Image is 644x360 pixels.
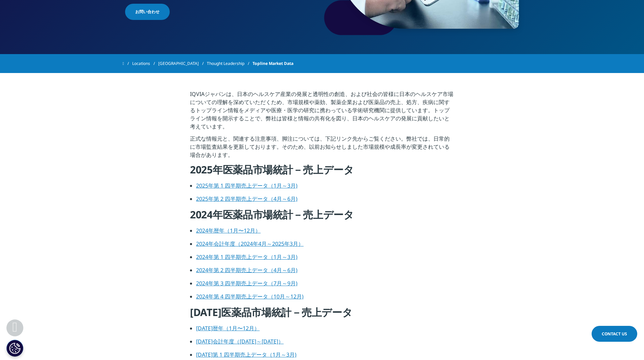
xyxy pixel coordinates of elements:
[158,57,207,70] a: [GEOGRAPHIC_DATA]
[602,331,627,337] span: Contact Us
[207,57,253,70] a: Thought Leadership
[196,338,284,345] a: [DATE]会計年度（[DATE]～[DATE]）
[190,163,454,182] h4: 2025年医薬品市場統計－売上データ
[196,182,297,189] a: 2025年第 1 四半期売上データ（1月～3月)
[196,293,304,300] a: 2024年第 4 四半期売上データ（10月～12月)
[196,240,304,247] a: 2024年会計年度（2024年4月～2025年3月）
[190,90,454,135] p: IQVIAジャパンは、日本のヘルスケア産業の発展と透明性の創造、および社会の皆様に日本のヘルスケア市場についての理解を深めていただくため、市場規模や薬効、製薬企業および医薬品の売上、処方、疾病に...
[196,280,297,287] a: 2024年第 3 四半期売上データ（7月～9月)
[132,57,158,70] a: Locations
[190,135,454,163] p: 正式な情報元と、関連する注意事項、脚注については、下記リンク先からご覧ください。弊社では、日常的に市場監査結果を更新しております。そのため、以前お知らせしました市場規模や成長率が変更されている場...
[592,326,637,342] a: Contact Us
[6,340,23,357] button: Cookie 設定
[196,266,297,274] a: 2024年第 2 四半期売上データ（4月～6月)
[190,208,454,226] h4: 2024年医薬品市場統計－売上データ
[196,253,297,261] a: 2024年第 1 四半期売上データ（1月～3月)
[253,57,293,70] span: Topline Market Data
[196,195,297,202] a: 2025年第 2 四半期売上データ（4月～6月)
[135,9,160,15] span: お問い合わせ
[190,306,454,324] h4: [DATE]医薬品市場統計－売上データ
[196,227,261,234] a: 2024年暦年（1月〜12月）
[196,351,296,358] a: [DATE]第 1 四半期売上データ（1月～3月)
[196,325,260,332] a: [DATE]暦年（1月〜12月）
[125,4,170,20] a: お問い合わせ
